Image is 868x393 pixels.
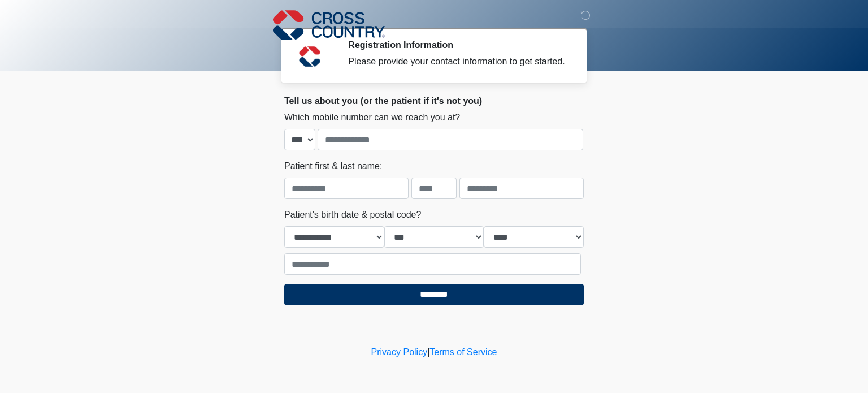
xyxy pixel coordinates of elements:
a: | [427,347,429,357]
label: Patient first & last name: [284,159,382,173]
label: Which mobile number can we reach you at? [284,111,460,124]
img: Agent Avatar [293,40,327,74]
img: Cross Country Logo [273,8,385,41]
h2: Tell us about you (or the patient if it's not you) [284,96,584,106]
a: Terms of Service [429,347,497,357]
a: Privacy Policy [371,347,428,357]
div: Please provide your contact information to get started. [348,55,567,68]
label: Patient's birth date & postal code? [284,208,421,222]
